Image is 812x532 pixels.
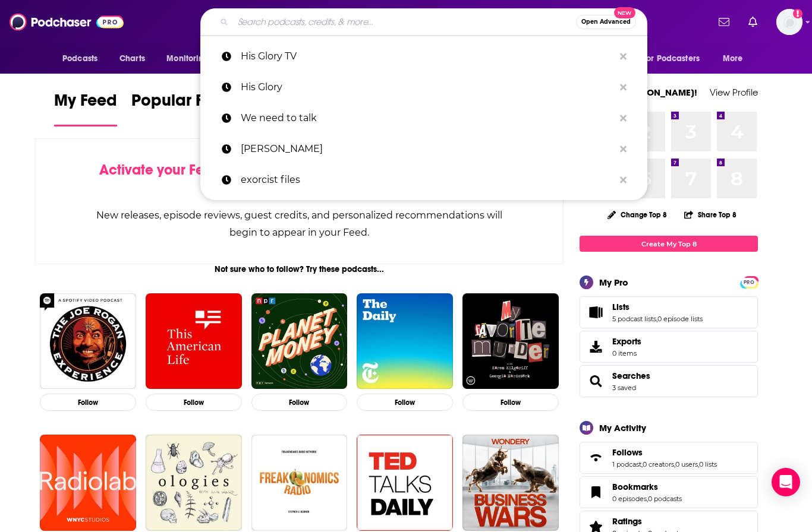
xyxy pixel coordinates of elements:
[580,296,758,328] span: Lists
[112,47,152,70] a: Charts
[641,460,643,468] span: ,
[584,338,608,355] span: Exports
[612,447,643,458] span: Follows
[584,484,608,501] a: Bookmarks
[612,384,636,392] a: 3 saved
[715,47,758,70] button: open menu
[742,277,756,286] a: PRO
[54,47,113,70] button: open menu
[776,9,802,35] button: Show profile menu
[656,315,657,323] span: ,
[647,495,648,503] span: ,
[35,264,564,274] div: Not sure who to follow? Try these podcasts...
[462,293,559,389] img: My Favorite Murder with Karen Kilgariff and Georgia Hardstark
[462,394,559,411] button: Follow
[241,41,614,72] p: His Glory TV
[723,50,743,67] span: More
[684,203,737,226] button: Share Top 8
[612,495,647,503] a: 0 episodes
[462,435,559,531] a: Business Wars
[146,435,242,531] img: Ologies with Alie Ward
[612,336,641,347] span: Exports
[584,304,608,321] a: Lists
[10,11,124,33] img: Podchaser - Follow, Share and Rate Podcasts
[612,349,641,357] span: 0 items
[612,302,703,312] a: Lists
[158,47,224,70] button: open menu
[776,9,802,35] img: User Profile
[648,495,682,503] a: 0 podcasts
[599,422,646,433] div: My Activity
[131,90,232,126] a: Popular Feed
[200,134,647,164] a: [PERSON_NAME]
[40,435,136,531] img: Radiolab
[233,12,576,31] input: Search podcasts, credits, & more...
[62,50,97,67] span: Podcasts
[200,41,647,72] a: His Glory TV
[699,460,717,468] a: 0 lists
[95,207,503,241] div: New releases, episode reviews, guest credits, and personalized recommendations will begin to appe...
[635,47,717,70] button: open menu
[643,50,700,67] span: For Podcasters
[674,460,675,468] span: ,
[793,9,802,18] svg: Add a profile image
[584,449,608,466] a: Follows
[40,293,136,389] img: The Joe Rogan Experience
[776,9,802,35] span: Logged in as TinaPugh
[200,103,647,134] a: We need to talk
[614,7,635,18] span: New
[241,103,614,134] p: We need to talk
[200,72,647,103] a: His Glory
[612,516,642,527] span: Ratings
[131,90,232,118] span: Popular Feed
[584,373,608,389] a: Searches
[580,442,758,474] span: Follows
[357,394,453,411] button: Follow
[241,134,614,164] p: cliff buell
[200,164,647,195] a: exorcist files
[251,435,348,531] img: Freakonomics Radio
[643,460,674,468] a: 0 creators
[40,394,136,411] button: Follow
[251,394,348,411] button: Follow
[54,90,117,118] span: My Feed
[612,370,650,381] a: Searches
[166,50,209,67] span: Monitoring
[698,460,699,468] span: ,
[710,87,758,98] a: View Profile
[612,302,630,312] span: Lists
[612,460,641,468] a: 1 podcast
[357,435,453,531] img: TED Talks Daily
[580,365,758,397] span: Searches
[612,315,656,323] a: 5 podcast lists
[54,90,117,126] a: My Feed
[576,15,636,29] button: Open AdvancedNew
[241,164,614,195] p: exorcist files
[146,394,242,411] button: Follow
[146,293,242,389] img: This American Life
[599,277,628,288] div: My Pro
[581,19,631,25] span: Open Advanced
[612,447,717,458] a: Follows
[357,293,453,389] img: The Daily
[772,468,800,496] div: Open Intercom Messenger
[742,278,756,287] span: PRO
[612,482,682,492] a: Bookmarks
[612,482,658,492] span: Bookmarks
[675,460,698,468] a: 0 users
[612,516,682,527] a: Ratings
[251,293,348,389] img: Planet Money
[580,331,758,363] a: Exports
